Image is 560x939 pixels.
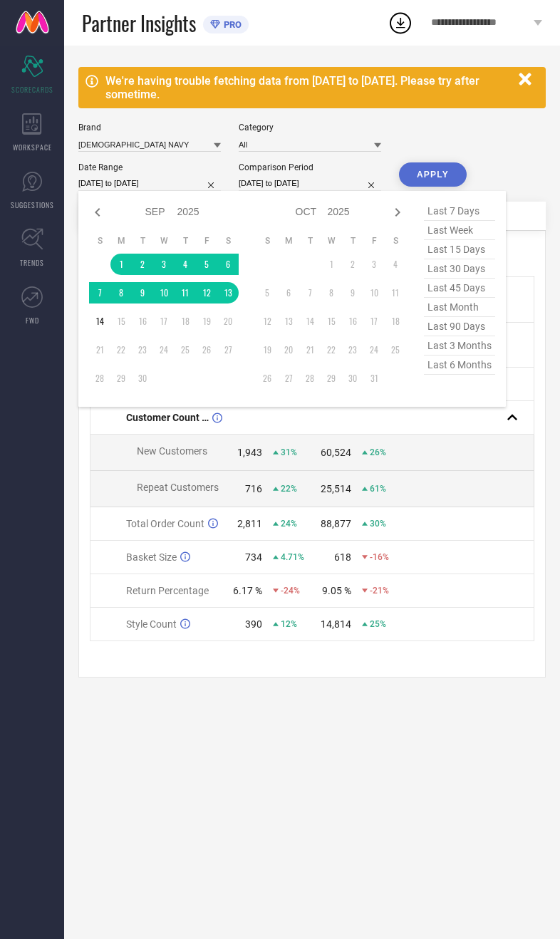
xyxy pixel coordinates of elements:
[217,282,239,304] td: Sat Sep 13 2025
[11,199,54,210] span: SUGGESTIONS
[217,235,239,247] th: Saturday
[78,123,221,133] div: Brand
[132,311,153,332] td: Tue Sep 16 2025
[126,412,209,423] span: Customer Count (New vs Repeat)
[424,259,495,279] span: last 30 days
[281,586,300,596] span: -24%
[20,257,44,268] span: TRENDS
[256,311,278,332] td: Sun Oct 12 2025
[278,311,299,332] td: Mon Oct 13 2025
[237,447,262,458] div: 1,943
[153,235,175,247] th: Wednesday
[278,235,299,247] th: Monday
[105,74,512,101] div: We're having trouble fetching data from [DATE] to [DATE]. Please try after sometime.
[342,339,363,360] td: Thu Oct 23 2025
[126,551,177,563] span: Basket Size
[321,235,342,247] th: Wednesday
[321,254,342,275] td: Wed Oct 01 2025
[110,235,132,247] th: Monday
[220,19,242,30] span: PRO
[363,368,385,389] td: Fri Oct 31 2025
[299,339,321,360] td: Tue Oct 21 2025
[110,368,132,389] td: Mon Sep 29 2025
[239,162,381,172] div: Comparison Period
[278,339,299,360] td: Mon Oct 20 2025
[82,9,196,38] span: Partner Insights
[281,519,297,529] span: 24%
[299,235,321,247] th: Tuesday
[278,368,299,389] td: Mon Oct 27 2025
[78,162,221,172] div: Date Range
[424,298,495,317] span: last month
[256,235,278,247] th: Sunday
[110,282,132,304] td: Mon Sep 08 2025
[175,282,196,304] td: Thu Sep 11 2025
[299,282,321,304] td: Tue Oct 07 2025
[196,339,217,360] td: Fri Sep 26 2025
[245,483,262,494] div: 716
[388,10,413,36] div: Open download list
[321,282,342,304] td: Wed Oct 08 2025
[321,618,351,630] div: 14,814
[233,585,262,596] div: 6.17 %
[153,311,175,332] td: Wed Sep 17 2025
[399,162,467,187] button: APPLY
[217,339,239,360] td: Sat Sep 27 2025
[11,84,53,95] span: SCORECARDS
[196,254,217,275] td: Fri Sep 05 2025
[217,254,239,275] td: Sat Sep 06 2025
[89,282,110,304] td: Sun Sep 07 2025
[175,254,196,275] td: Thu Sep 04 2025
[126,618,177,630] span: Style Count
[321,339,342,360] td: Wed Oct 22 2025
[110,311,132,332] td: Mon Sep 15 2025
[196,235,217,247] th: Friday
[342,368,363,389] td: Thu Oct 30 2025
[132,339,153,360] td: Tue Sep 23 2025
[245,618,262,630] div: 390
[175,311,196,332] td: Thu Sep 18 2025
[370,447,386,457] span: 26%
[239,176,381,191] input: Select comparison period
[137,482,219,493] span: Repeat Customers
[175,339,196,360] td: Thu Sep 25 2025
[89,368,110,389] td: Sun Sep 28 2025
[424,336,495,356] span: last 3 months
[321,483,351,494] div: 25,514
[342,282,363,304] td: Thu Oct 09 2025
[424,317,495,336] span: last 90 days
[322,585,351,596] div: 9.05 %
[424,240,495,259] span: last 15 days
[385,254,406,275] td: Sat Oct 04 2025
[132,235,153,247] th: Tuesday
[153,339,175,360] td: Wed Sep 24 2025
[424,279,495,298] span: last 45 days
[13,142,52,152] span: WORKSPACE
[89,204,106,221] div: Previous month
[299,311,321,332] td: Tue Oct 14 2025
[217,311,239,332] td: Sat Sep 20 2025
[281,619,297,629] span: 12%
[363,282,385,304] td: Fri Oct 10 2025
[385,282,406,304] td: Sat Oct 11 2025
[78,176,221,191] input: Select date range
[424,221,495,240] span: last week
[385,235,406,247] th: Saturday
[389,204,406,221] div: Next month
[321,368,342,389] td: Wed Oct 29 2025
[370,586,389,596] span: -21%
[321,447,351,458] div: 60,524
[89,311,110,332] td: Sun Sep 14 2025
[89,339,110,360] td: Sun Sep 21 2025
[237,518,262,529] div: 2,811
[110,254,132,275] td: Mon Sep 01 2025
[424,356,495,375] span: last 6 months
[110,339,132,360] td: Mon Sep 22 2025
[299,368,321,389] td: Tue Oct 28 2025
[256,282,278,304] td: Sun Oct 05 2025
[424,202,495,221] span: last 7 days
[321,311,342,332] td: Wed Oct 15 2025
[132,254,153,275] td: Tue Sep 02 2025
[363,235,385,247] th: Friday
[175,235,196,247] th: Thursday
